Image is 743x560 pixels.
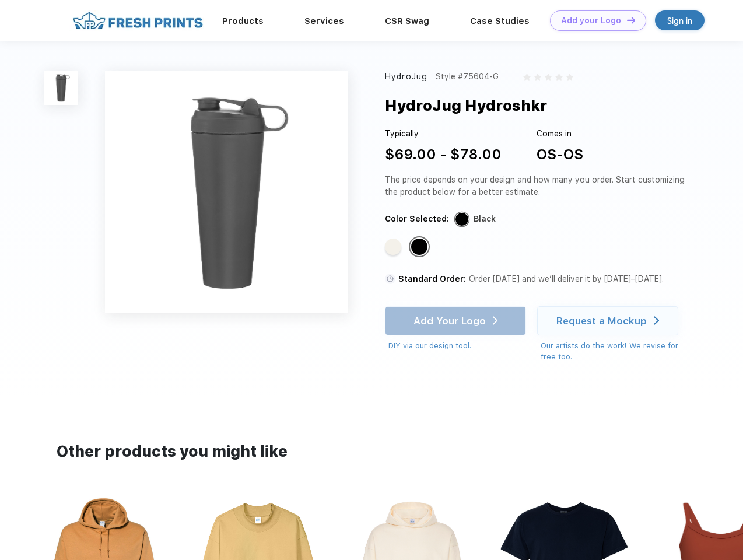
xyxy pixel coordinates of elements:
div: $69.00 - $78.00 [385,144,502,165]
img: gray_star.svg [555,73,562,80]
div: Black [474,213,496,225]
img: gray_star.svg [534,73,541,80]
img: func=resize&h=640 [105,71,348,313]
img: white arrow [654,316,659,325]
div: HydroJug Hydroshkr [385,94,547,117]
div: Request a Mockup [556,315,647,327]
img: DT [627,17,635,23]
div: DIY via our design tool. [388,340,526,352]
img: gray_star.svg [566,73,573,80]
div: HydroJug [385,71,427,83]
div: Sign in [667,14,692,27]
img: fo%20logo%202.webp [69,10,206,31]
div: Style #75604-G [436,71,499,83]
img: gray_star.svg [545,73,552,80]
div: Black [411,239,427,255]
div: Comes in [537,128,583,140]
div: The price depends on your design and how many you order. Start customizing the product below for ... [385,174,689,198]
a: Products [222,16,264,26]
img: standard order [385,274,395,284]
div: Color Selected: [385,213,449,225]
div: Typically [385,128,502,140]
img: gray_star.svg [523,73,530,80]
div: OS-OS [537,144,583,165]
span: Order [DATE] and we’ll deliver it by [DATE]–[DATE]. [469,274,664,283]
a: Sign in [655,10,705,30]
div: Bone [385,239,401,255]
div: Our artists do the work! We revise for free too. [541,340,689,363]
div: Add your Logo [561,16,621,26]
div: Other products you might like [57,440,686,463]
span: Standard Order: [398,274,466,283]
img: func=resize&h=100 [44,71,78,105]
